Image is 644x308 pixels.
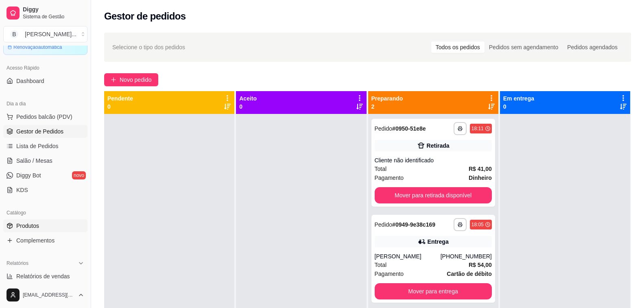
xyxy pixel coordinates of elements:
span: Produtos [16,222,39,230]
div: Pedidos agendados [563,42,622,53]
strong: Cartão de débito [447,271,491,277]
strong: # 0949-9e38c169 [392,221,435,228]
p: Aceito [239,94,257,103]
span: Total [375,260,387,269]
strong: R$ 41,00 [469,166,492,172]
div: Cliente não identificado [375,156,492,164]
a: Diggy Botnovo [3,169,87,182]
div: Pedidos sem agendamento [485,42,563,53]
span: Novo pedido [120,75,152,84]
span: B [10,30,18,38]
p: 2 [371,103,403,111]
span: Pagamento [375,269,404,278]
strong: # 0950-51e8e [392,125,426,132]
span: [EMAIL_ADDRESS][DOMAIN_NAME] [23,292,74,298]
a: KDS [3,183,87,197]
span: Pedidos balcão (PDV) [16,113,72,121]
div: Entrega [428,238,449,246]
div: [PERSON_NAME] [375,252,441,260]
div: [PERSON_NAME] ... [25,30,76,38]
strong: Dinheiro [469,175,492,181]
span: Pagamento [375,173,404,182]
p: Preparando [371,94,403,103]
div: 18:11 [472,125,484,132]
button: Novo pedido [104,73,158,86]
a: Salão / Mesas [3,154,87,167]
a: Relatórios de vendas [3,270,87,283]
button: [EMAIL_ADDRESS][DOMAIN_NAME] [3,285,87,305]
span: Selecione o tipo dos pedidos [112,43,185,52]
div: Retirada [427,142,450,150]
p: Em entrega [503,94,534,103]
span: Lista de Pedidos [16,142,59,150]
span: Dashboard [16,77,44,85]
span: Diggy Bot [16,171,41,179]
div: Acesso Rápido [3,61,87,74]
span: Gestor de Pedidos [16,127,63,135]
a: DiggySistema de Gestão [3,3,87,23]
p: Pendente [107,94,133,103]
a: Complementos [3,234,87,247]
span: Complementos [16,236,55,245]
strong: R$ 54,00 [469,262,492,268]
p: 0 [239,103,257,111]
button: Select a team [3,26,87,42]
span: Total [375,164,387,173]
a: Lista de Pedidos [3,140,87,153]
button: Pedidos balcão (PDV) [3,110,87,123]
div: Catálogo [3,206,87,219]
a: Dashboard [3,74,87,87]
h2: Gestor de pedidos [104,10,186,23]
div: [PHONE_NUMBER] [441,252,492,260]
span: plus [111,77,116,83]
span: Relatórios [7,260,28,266]
article: Renovação automática [13,44,62,50]
span: Pedido [375,125,393,132]
div: 18:05 [472,221,484,228]
a: Gestor de Pedidos [3,125,87,138]
span: Diggy [23,6,84,13]
span: Relatórios de vendas [16,272,70,280]
span: KDS [16,186,28,194]
span: Sistema de Gestão [23,13,84,20]
p: 0 [503,103,534,111]
span: Pedido [375,221,393,228]
div: Dia a dia [3,97,87,110]
button: Mover para retirada disponível [375,187,492,203]
a: Produtos [3,219,87,232]
div: Todos os pedidos [431,42,485,53]
span: Salão / Mesas [16,157,52,165]
button: Mover para entrega [375,283,492,299]
p: 0 [107,103,133,111]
